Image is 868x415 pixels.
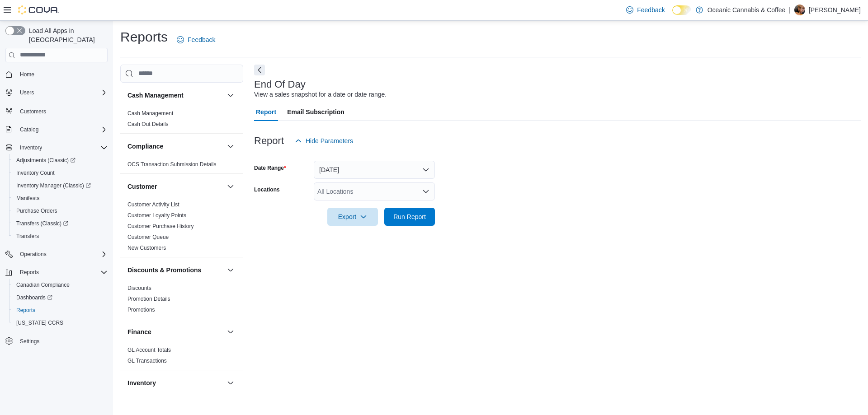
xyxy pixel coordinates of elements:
p: | [789,5,791,15]
a: Dashboards [9,291,111,304]
a: Inventory Count [13,168,58,178]
a: Adjustments (Classic) [13,155,79,166]
a: Settings [16,336,43,347]
span: Purchase Orders [13,205,108,216]
span: Customer Activity List [127,201,179,208]
a: Purchase Orders [13,205,61,216]
span: Transfers (Classic) [16,220,68,227]
input: Dark Mode [672,5,691,15]
span: GL Transactions [127,357,167,364]
a: GL Transactions [127,358,167,364]
a: [US_STATE] CCRS [13,317,67,328]
span: Promotion Details [127,295,170,303]
button: Users [2,86,111,99]
span: Customers [20,108,46,115]
button: Home [2,68,111,81]
span: Customers [16,105,108,117]
h3: Compliance [127,142,163,151]
a: Customer Activity List [127,201,179,208]
span: Adjustments (Classic) [13,155,108,166]
label: Date Range [254,164,286,172]
span: Feedback [637,5,665,14]
nav: Complex example [5,64,108,371]
button: Compliance [127,142,223,151]
a: Discounts [127,285,151,291]
h3: Finance [127,327,151,336]
a: Inventory Manager (Classic) [13,180,94,191]
span: Users [16,87,108,98]
span: Reports [16,267,108,278]
span: Dashboards [13,292,108,303]
button: Customers [2,104,111,117]
span: Home [20,71,34,78]
a: Customer Purchase History [127,223,194,229]
button: Manifests [9,192,111,205]
a: New Customers [127,245,166,251]
a: Home [16,69,38,80]
div: Finance [120,345,243,370]
p: Oceanic Cannabis & Coffee [708,5,786,15]
span: Inventory Count [16,169,55,177]
span: OCS Transaction Submission Details [127,161,217,168]
span: Canadian Compliance [16,281,70,289]
button: Reports [9,304,111,317]
p: [PERSON_NAME] [809,5,861,15]
span: Transfers (Classic) [13,218,108,229]
span: Report [256,103,276,121]
span: Customer Queue [127,233,169,241]
span: Inventory Manager (Classic) [16,182,91,189]
button: Operations [2,248,111,261]
span: Manifests [16,195,39,202]
button: Transfers [9,230,111,242]
div: Compliance [120,159,243,173]
span: Reports [16,307,35,314]
h3: Inventory [127,378,156,387]
span: Load All Apps in [GEOGRAPHIC_DATA] [25,26,108,44]
a: Customer Loyalty Points [127,212,186,219]
button: Cash Management [127,91,223,100]
span: Run Report [393,212,426,221]
button: Discounts & Promotions [127,266,223,275]
span: Promotions [127,306,155,313]
label: Locations [254,186,280,193]
button: Hide Parameters [291,132,357,150]
button: [DATE] [314,161,435,179]
button: Inventory [2,141,111,154]
button: Canadian Compliance [9,279,111,291]
a: Customers [16,106,50,117]
span: Canadian Compliance [13,280,108,290]
button: Inventory [16,142,46,153]
button: Reports [2,266,111,279]
button: Settings [2,335,111,348]
button: Catalog [16,124,42,135]
button: Customer [225,181,236,192]
a: Adjustments (Classic) [9,154,111,167]
button: Finance [127,327,223,336]
span: Inventory Manager (Classic) [13,180,108,191]
a: OCS Transaction Submission Details [127,161,217,168]
a: Promotion Details [127,296,170,302]
h3: Discounts & Promotions [127,266,201,275]
span: Email Subscription [287,103,344,121]
span: Feedback [188,35,215,44]
button: [US_STATE] CCRS [9,317,111,329]
span: Cash Management [127,110,173,117]
h3: End Of Day [254,79,306,90]
button: Finance [225,326,236,337]
span: Home [16,69,108,80]
div: Cash Management [120,108,243,133]
button: Discounts & Promotions [225,265,236,275]
button: Run Report [384,208,435,226]
button: Compliance [225,141,236,152]
button: Inventory [127,378,223,387]
h3: Cash Management [127,91,184,100]
span: Discounts [127,284,151,292]
button: Catalog [2,123,111,136]
span: Catalog [20,126,38,133]
button: Purchase Orders [9,205,111,217]
div: Discounts & Promotions [120,283,243,319]
span: Customer Purchase History [127,223,194,230]
span: Inventory [16,142,108,153]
